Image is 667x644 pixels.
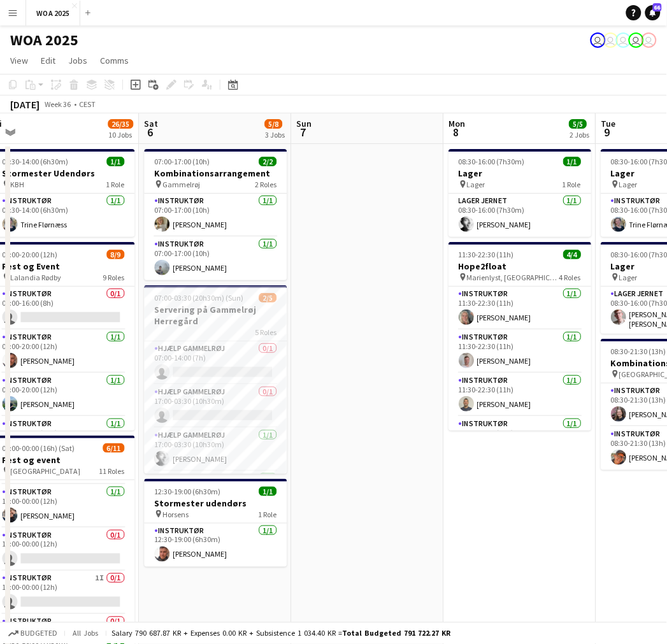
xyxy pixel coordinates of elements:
span: All jobs [70,629,101,638]
span: Sat [144,118,158,129]
span: Gammelrøj [162,180,200,189]
app-job-card: 07:00-17:00 (10h)2/2Kombinationsarrangement Gammelrøj2 RolesInstruktør1/107:00-17:00 (10h)[PERSON... [144,149,287,280]
h3: Stormester udendørs [144,497,287,509]
span: 11 Roles [99,466,124,476]
span: 08:30-21:30 (13h) [611,347,666,356]
span: Week 36 [42,99,74,109]
span: 5/8 [264,119,282,129]
app-card-role: Instruktør1/112:30-19:00 (6h30m)[PERSON_NAME] [144,524,287,567]
app-card-role: Instruktør1/107:00-17:00 (10h)[PERSON_NAME] [144,194,287,237]
span: 4/4 [563,250,581,259]
app-card-role: Instruktør1/111:30-22:30 (11h)[PERSON_NAME] [448,373,591,417]
app-card-role: Hjælp Gammelrøj1/117:00-03:30 (10h30m)[PERSON_NAME] [144,428,287,471]
span: Comms [100,55,129,66]
span: 8/9 [106,250,124,259]
span: 08:30-16:00 (7h30m) [459,157,525,166]
app-card-role: Instruktør1/111:30-22:30 (11h) [448,417,591,460]
div: 3 Jobs [265,130,285,140]
app-user-avatar: Drift Drift [616,32,631,48]
button: WOA 2025 [26,1,80,25]
div: CEST [79,99,96,109]
h3: Hope2float [448,261,591,272]
span: 1 Role [563,180,581,189]
button: Budgeted [6,627,59,641]
span: 7 [294,125,312,140]
span: 2 Roles [255,180,276,189]
span: Lager [619,180,638,189]
span: 9 [599,125,615,140]
span: 9 Roles [103,273,124,282]
span: 1 Role [258,510,276,519]
app-user-avatar: René Sandager [591,32,606,48]
span: Lager [619,273,638,282]
span: 26/35 [108,119,133,129]
a: Comms [95,52,134,69]
app-job-card: 08:30-16:00 (7h30m)1/1Lager Lager1 RoleLager Jernet1/108:30-16:00 (7h30m)[PERSON_NAME] [448,149,591,237]
h3: Kombinationsarrangement [144,168,287,179]
span: KBH [10,180,24,189]
app-user-avatar: Bettina Madsen [603,32,619,48]
span: 12:30-19:00 (6h30m) [154,487,220,496]
span: 66 [653,3,662,11]
span: Budgeted [20,629,57,638]
h3: Lager [448,168,591,179]
app-card-role: Hjælp Gammelrøj0/107:00-14:00 (7h) [144,341,287,385]
span: Sun [296,118,312,129]
span: 07:30-14:00 (6h30m) [2,157,68,166]
app-user-avatar: Drift Drift [629,32,644,48]
span: 11:30-22:30 (11h) [459,250,514,259]
span: [GEOGRAPHIC_DATA] [10,466,80,476]
span: Mon [448,118,465,129]
div: 10 Jobs [108,130,133,140]
app-job-card: 11:30-22:30 (11h)4/4Hope2float Marienlyst, [GEOGRAPHIC_DATA]4 RolesInstruktør1/111:30-22:30 (11h)... [448,242,591,431]
span: 6 [142,125,158,140]
div: Salary 790 687.87 KR + Expenses 0.00 KR + Subsistence 1 034.40 KR = [111,629,451,638]
app-card-role: Hjælp Gammelrøj0/117:00-03:30 (10h30m) [144,385,287,428]
div: [DATE] [10,98,39,111]
span: 1/1 [259,487,276,496]
span: 07:00-03:30 (20h30m) (Sun) [154,293,243,303]
span: 2/5 [259,293,276,303]
h3: Servering på Gammelrøj Herregård [144,304,287,327]
span: 1 Role [106,180,124,189]
a: 66 [645,5,661,20]
app-job-card: 07:00-03:30 (20h30m) (Sun)2/5Servering på Gammelrøj Herregård5 RolesHjælp Gammelrøj0/107:00-14:00... [144,285,287,474]
span: Horsens [162,510,189,519]
span: Marienlyst, [GEOGRAPHIC_DATA] [467,273,559,282]
app-card-role: Instruktør1/111:30-22:30 (11h)[PERSON_NAME] [448,330,591,373]
div: 2 Jobs [570,130,589,140]
span: 2/2 [259,157,276,166]
a: Jobs [63,52,92,69]
span: 8 [447,125,465,140]
app-card-role: Hjælp Gammelrøj1/1 [144,471,287,515]
span: 5 Roles [255,327,276,337]
app-card-role: Lager Jernet1/108:30-16:00 (7h30m)[PERSON_NAME] [448,194,591,237]
span: Tue [601,118,615,129]
span: Edit [41,55,55,66]
span: 07:00-17:00 (10h) [154,157,210,166]
app-user-avatar: René Sandager [642,32,657,48]
span: Lager [467,180,485,189]
span: Total Budgeted 791 722.27 KR [342,629,451,638]
span: 08:00-20:00 (12h) [2,250,57,259]
span: 6/11 [103,443,124,453]
span: 4 Roles [559,273,581,282]
span: 08:00-00:00 (16h) (Sat) [2,443,75,453]
span: Jobs [68,55,87,66]
span: View [10,55,28,66]
app-card-role: Instruktør1/107:00-17:00 (10h)[PERSON_NAME] [144,237,287,280]
h1: WOA 2025 [10,31,78,50]
span: 1/1 [563,157,581,166]
span: 1/1 [106,157,124,166]
a: View [5,52,33,69]
span: 5/5 [569,119,587,129]
app-job-card: 12:30-19:00 (6h30m)1/1Stormester udendørs Horsens1 RoleInstruktør1/112:30-19:00 (6h30m)[PERSON_NAME] [144,479,287,567]
span: Lalandia Rødby [10,273,61,282]
a: Edit [36,52,61,69]
app-card-role: Instruktør1/111:30-22:30 (11h)[PERSON_NAME] [448,287,591,330]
